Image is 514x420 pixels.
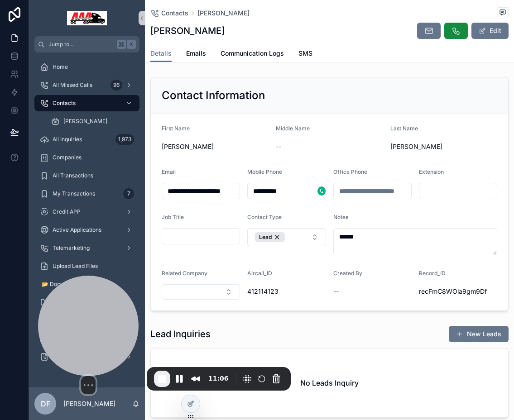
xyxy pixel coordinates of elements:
a: 🚛 Inventory2,260 [34,348,139,365]
span: Contact Type [247,214,282,220]
span: Job Title [162,214,184,220]
a: Telemarketing [34,240,139,256]
div: 1,973 [115,134,134,145]
span: Office Phone [333,168,367,175]
h1: Lead Inquiries [150,328,211,340]
a: Internal Notes Import [34,330,139,347]
a: Emails [186,45,206,63]
a: Active Applications [34,222,139,238]
span: [PERSON_NAME] [390,142,497,151]
span: Communication Logs [221,49,284,58]
span: Emails [186,49,206,58]
h2: No Leads Inquiry [300,377,359,388]
span: Jump to... [48,41,113,48]
span: Contacts [53,100,76,107]
span: recFmC8WOla9gm9Df [419,287,497,296]
a: Communication Logs [221,45,284,63]
span: Email [162,168,176,175]
span: Upload Lead Files [53,262,98,270]
span: Related Company [162,270,207,277]
a: Companies [34,149,139,166]
span: SMS [298,49,312,58]
a: Upload Lead Files [34,258,139,274]
span: Aircall_ID [247,270,272,277]
span: Home [53,63,68,71]
span: Notes [333,214,348,220]
span: [PERSON_NAME] [162,142,269,151]
span: Middle Name [276,125,310,132]
span: -- [276,142,281,151]
span: Extension [419,168,444,175]
span: Telemarketing [53,244,90,252]
a: Contacts [34,95,139,111]
span: Record_ID [419,270,446,277]
a: Home [34,59,139,75]
span: All Transactions [53,172,93,179]
h1: [PERSON_NAME] [150,24,225,37]
a: My Transactions7 [34,186,139,202]
button: Jump to...K [34,36,139,52]
div: 7 [123,188,134,199]
button: New Leads [449,326,509,342]
span: All Inquiries [53,136,82,143]
span: Credit APP [53,208,81,215]
button: Select Button [247,228,326,246]
span: All Missed Calls [53,81,92,89]
a: Details [150,45,172,62]
a: Contacts [150,9,188,18]
a: [PERSON_NAME] [45,113,139,129]
a: SMS [298,45,312,63]
a: [PERSON_NAME] [197,9,250,18]
span: Contacts [161,9,188,18]
button: Edit [471,23,509,39]
span: Mobile Phone [247,168,282,175]
span: Active Applications [53,226,101,234]
span: Created By [333,270,362,277]
a: All Inquiries1,973 [34,131,139,148]
div: 96 [110,80,122,91]
span: DF [41,398,50,409]
a: 📂 Documents [34,276,139,292]
span: Lead [259,234,272,241]
span: My Transactions [53,190,95,197]
a: Credit APP [34,204,139,220]
a: All Transactions [34,167,139,184]
span: Last Name [390,125,418,132]
h2: Contact Information [162,88,265,103]
div: scrollable content [29,52,145,377]
span: [PERSON_NAME] [63,118,107,125]
a: 👥 Duplicate Contacts Matches [34,312,139,329]
span: -- [333,287,339,296]
span: Companies [53,154,82,161]
a: 👤 AAA Users [34,294,139,310]
span: 412114123 [247,287,326,296]
p: [PERSON_NAME] [63,399,115,408]
span: Details [150,49,172,58]
span: K [128,41,135,48]
span: First Name [162,125,190,132]
a: All Missed Calls96 [34,77,139,93]
button: Select Button [162,284,240,300]
img: App logo [67,11,107,25]
button: Unselect 10 [255,232,285,242]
